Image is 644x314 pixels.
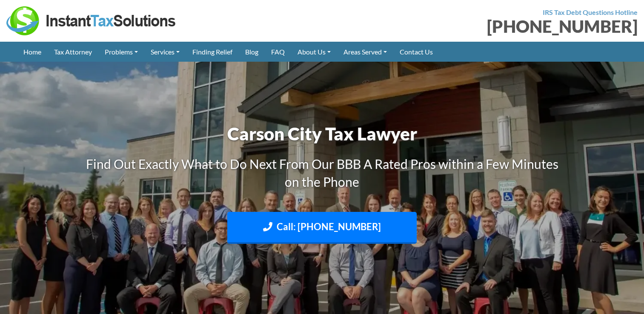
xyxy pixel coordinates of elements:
a: Instant Tax Solutions Logo [6,16,177,24]
a: Finding Relief [186,42,239,62]
h3: Find Out Exactly What to Do Next From Our BBB A Rated Pros within a Few Minutes on the Phone [86,155,558,191]
a: Home [17,42,48,62]
a: Tax Attorney [48,42,98,62]
a: About Us [291,42,337,62]
a: Blog [239,42,265,62]
a: Contact Us [393,42,439,62]
a: Problems [98,42,144,62]
a: Areas Served [337,42,393,62]
img: Instant Tax Solutions Logo [6,6,177,35]
h1: Carson City Tax Lawyer [86,121,558,146]
a: FAQ [265,42,291,62]
a: Call: [PHONE_NUMBER] [227,212,417,244]
div: [PHONE_NUMBER] [329,18,638,35]
strong: IRS Tax Debt Questions Hotline [543,8,638,16]
a: Services [144,42,186,62]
